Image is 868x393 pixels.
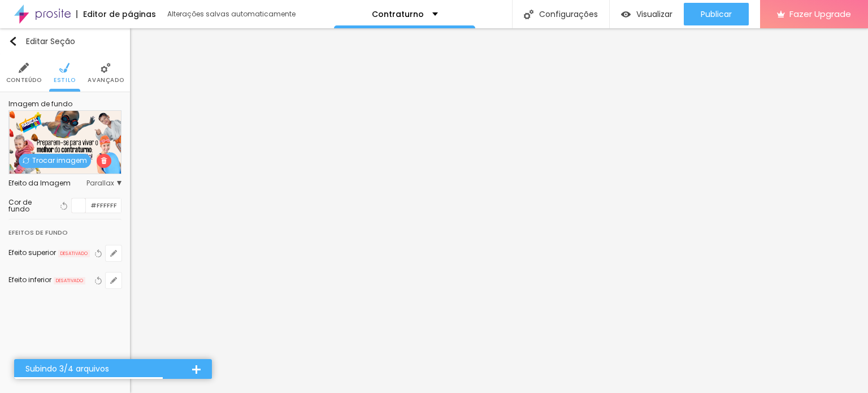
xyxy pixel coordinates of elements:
span: Estilo [54,77,76,83]
span: DESATIVADO [54,277,85,285]
img: Icone [101,157,107,164]
span: Visualizar [636,10,672,19]
div: Efeitos de fundo [8,226,68,239]
div: Alterações salvas automaticamente [167,11,297,18]
div: Editar Seção [8,37,75,46]
span: Avançado [88,77,124,83]
img: view-1.svg [621,10,631,19]
img: Icone [8,37,18,46]
button: Publicar [684,3,749,25]
span: Fazer Upgrade [789,9,851,19]
p: Contraturno [372,10,424,18]
div: Efeito inferior [8,277,51,283]
img: Icone [59,63,70,73]
div: Editor de páginas [76,10,156,18]
div: Subindo 3/4 arquivos [25,365,192,373]
div: Efeito da Imagem [8,180,86,187]
button: Visualizar [610,3,684,25]
span: Conteúdo [6,77,42,83]
span: DESATIVADO [58,250,90,258]
img: Icone [19,63,29,73]
img: Icone [524,10,533,19]
span: Parallax [86,180,121,187]
div: Cor de fundo [8,199,53,213]
img: Icone [23,157,29,164]
span: Trocar imagem [19,154,91,168]
div: Imagem de fundo [8,101,121,107]
span: Publicar [701,10,732,19]
img: Icone [101,63,111,73]
div: Efeitos de fundo [8,219,121,240]
iframe: Editor [130,28,868,393]
div: Efeito superior [8,249,56,256]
